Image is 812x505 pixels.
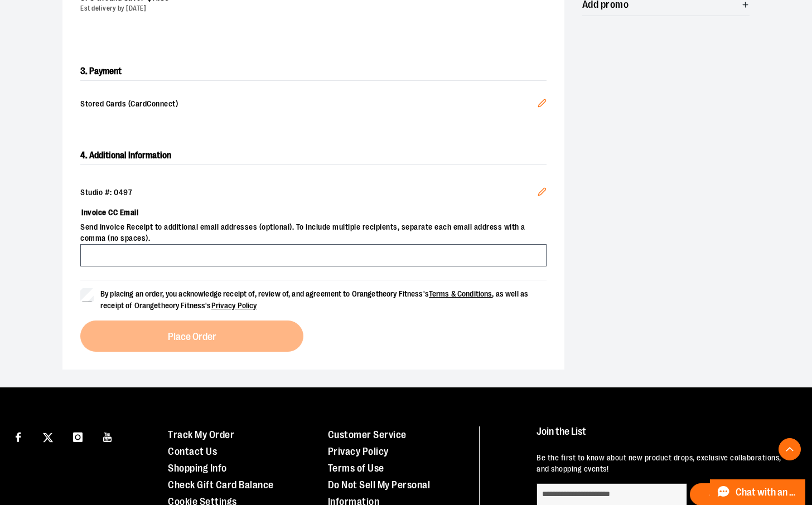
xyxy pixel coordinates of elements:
div: Est delivery by [DATE] [80,4,538,13]
h2: 3. Payment [80,62,547,81]
a: Visit our Youtube page [98,426,118,446]
p: Be the first to know about new product drops, exclusive collaborations, and shopping events! [536,453,790,475]
a: Track My Order [168,429,234,440]
img: Twitter [43,433,53,443]
input: By placing an order, you acknowledge receipt of, review of, and agreement to Orangetheory Fitness... [80,288,94,302]
button: Edit [529,178,555,208]
button: Chat with an Expert [710,479,806,505]
h2: 4. Additional Information [80,147,547,165]
a: Privacy Policy [328,446,389,457]
div: Studio #: 0497 [80,187,547,198]
button: Back To Top [779,438,801,460]
a: Terms & Conditions [429,289,492,298]
span: Chat with an Expert [736,487,799,498]
a: Visit our Instagram page [68,426,88,446]
label: Invoice CC Email [80,203,547,222]
a: Customer Service [328,429,407,440]
a: Contact Us [168,446,217,457]
a: Privacy Policy [211,301,257,310]
a: Check Gift Card Balance [168,479,274,491]
a: Visit our X page [38,426,58,446]
span: By placing an order, you acknowledge receipt of, review of, and agreement to Orangetheory Fitness... [100,289,528,310]
a: Terms of Use [328,463,384,474]
span: Stored Cards (CardConnect) [80,99,538,111]
a: Visit our Facebook page [8,426,28,446]
a: Shopping Info [168,463,227,474]
span: Send invoice Receipt to additional email addresses (optional). To include multiple recipients, se... [80,222,547,244]
h4: Join the List [536,426,790,447]
button: Edit [529,90,555,120]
